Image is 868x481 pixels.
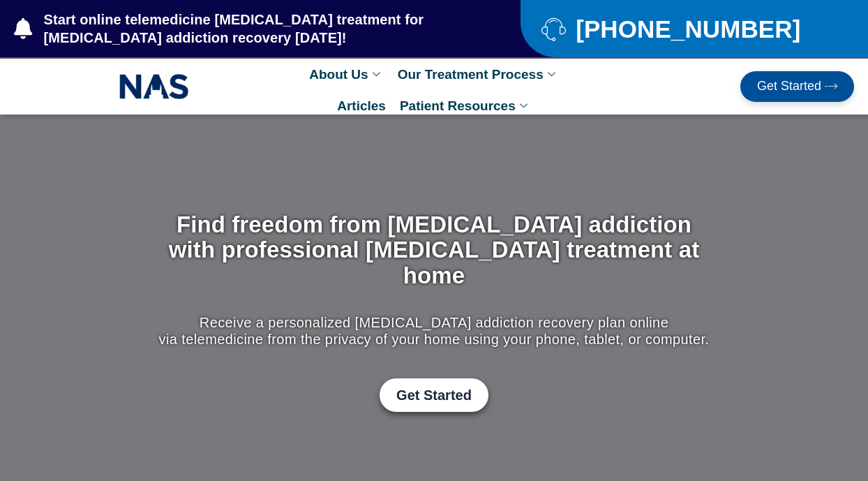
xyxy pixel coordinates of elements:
[330,90,393,121] a: Articles
[757,80,821,94] span: Get Started
[572,20,800,38] span: [PHONE_NUMBER]
[119,71,189,103] img: NAS_email_signature-removebg-preview.png
[156,378,713,412] div: Get Started with Suboxone Treatment by filling-out this new patient packet form
[156,314,713,348] p: Receive a personalized [MEDICAL_DATA] addiction recovery plan online via telemedicine from the pr...
[302,59,390,90] a: About Us
[740,71,854,102] a: Get Started
[396,387,472,404] span: Get Started
[541,17,833,41] a: [PHONE_NUMBER]
[380,378,488,412] a: Get Started
[393,90,538,121] a: Patient Resources
[14,10,465,47] a: Start online telemedicine [MEDICAL_DATA] treatment for [MEDICAL_DATA] addiction recovery [DATE]!
[40,10,465,47] span: Start online telemedicine [MEDICAL_DATA] treatment for [MEDICAL_DATA] addiction recovery [DATE]!
[391,59,566,90] a: Our Treatment Process
[156,212,713,288] h1: Find freedom from [MEDICAL_DATA] addiction with professional [MEDICAL_DATA] treatment at home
